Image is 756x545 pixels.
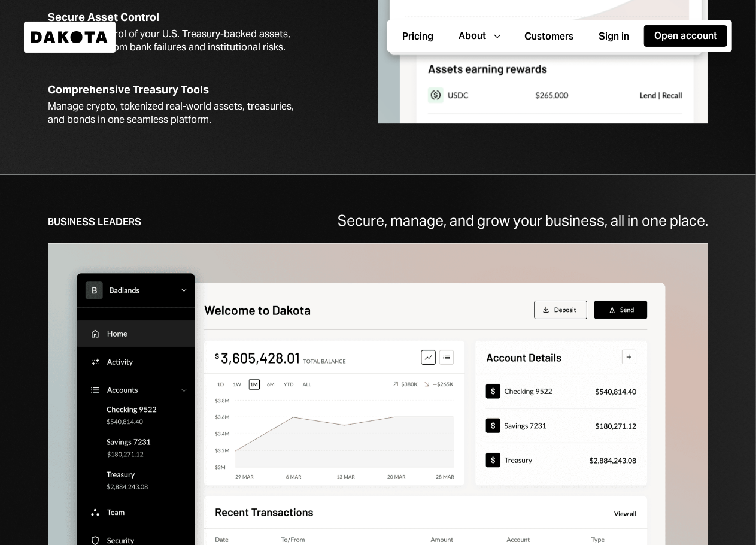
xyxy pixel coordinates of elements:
button: Pricing [392,26,444,47]
div: Retain full control of your U.S. Treasury-backed assets, safeguarded from bank failures and insti... [48,28,302,54]
button: Customers [514,26,584,47]
div: Manage crypto, tokenized real-world assets, treasuries, and bonds in one seamless platform. [48,100,302,126]
a: Pricing [392,25,444,48]
div: Comprehensive Treasury Tools [48,83,302,98]
div: Secure Asset Control [48,10,302,25]
button: Sign in [588,26,639,47]
div: About [459,29,486,43]
div: Secure, manage, and grow your business, all in one place. [338,213,708,229]
div: Business Leaders [48,216,141,229]
a: Customers [514,25,584,48]
button: About [448,25,509,47]
a: Sign in [588,25,639,48]
button: Open account [644,25,727,47]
